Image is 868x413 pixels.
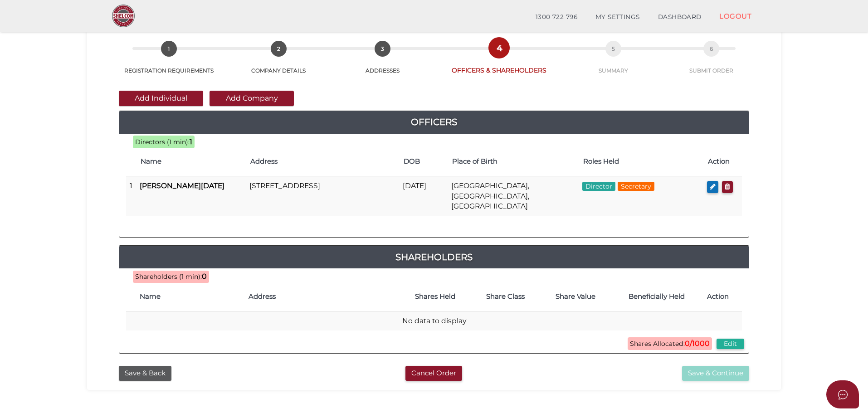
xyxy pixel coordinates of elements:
[527,8,586,26] a: 1300 722 796
[491,40,507,56] span: 4
[562,51,664,74] a: 5SUMMARY
[126,176,136,216] td: 1
[404,158,444,165] h4: DOB
[583,158,699,165] h4: Roles Held
[330,51,436,74] a: 3ADDRESSES
[210,91,294,106] button: Add Company
[399,176,448,216] td: [DATE]
[375,41,390,57] span: 3
[161,41,177,57] span: 1
[682,366,749,381] button: Save & Continue
[605,41,621,57] span: 5
[202,272,207,281] b: 0
[119,115,749,129] a: Officers
[649,8,711,26] a: DASHBOARD
[707,293,737,301] h4: Action
[405,293,466,301] h4: Shares Held
[141,158,241,165] h4: Name
[615,293,698,301] h4: Beneficially Held
[708,158,737,165] h4: Action
[586,8,649,26] a: MY SETTINGS
[582,182,615,191] span: Director
[119,366,171,381] button: Save & Back
[664,51,758,74] a: 6SUBMIT ORDER
[135,272,202,281] span: Shareholders (1 min):
[448,176,578,216] td: [GEOGRAPHIC_DATA], [GEOGRAPHIC_DATA], [GEOGRAPHIC_DATA]
[703,41,719,57] span: 6
[405,366,462,381] button: Cancel Order
[135,138,190,146] span: Directors (1 min):
[190,137,192,146] b: 1
[452,158,574,165] h4: Place of Birth
[140,181,224,190] b: [PERSON_NAME][DATE]
[710,7,761,25] a: LOGOUT
[826,380,859,408] button: Open asap
[628,337,712,350] span: Shares Allocated:
[545,293,606,301] h4: Share Value
[271,41,287,57] span: 2
[618,182,654,191] span: Secretary
[246,176,399,216] td: [STREET_ADDRESS]
[140,293,239,301] h4: Name
[685,339,710,348] b: 0/1000
[249,293,395,301] h4: Address
[475,293,536,301] h4: Share Class
[228,51,329,74] a: 2COMPANY DETAILS
[717,339,744,349] button: Edit
[119,91,203,106] button: Add Individual
[110,51,228,74] a: 1REGISTRATION REQUIREMENTS
[436,50,562,75] a: 4OFFICERS & SHAREHOLDERS
[250,158,395,165] h4: Address
[126,311,742,330] td: No data to display
[119,250,749,264] a: Shareholders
